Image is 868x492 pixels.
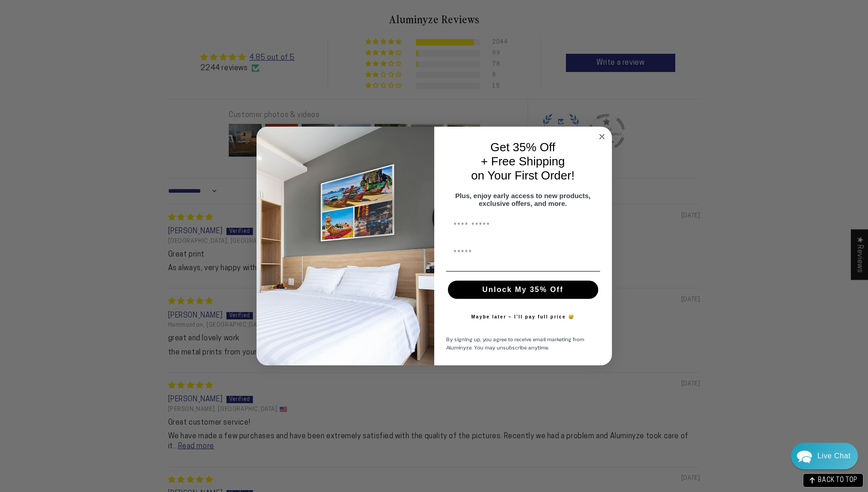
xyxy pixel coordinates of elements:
button: Close dialog [596,131,607,142]
img: underline [446,271,600,272]
div: Chat widget toggle [791,443,858,469]
span: By signing up, you agree to receive email marketing from Aluminyze. You may unsubscribe anytime. [446,335,584,352]
div: Contact Us Directly [817,443,851,469]
span: Plus, enjoy early access to new products, exclusive offers, and more. [455,192,591,207]
img: 728e4f65-7e6c-44e2-b7d1-0292a396982f.jpeg [257,127,434,365]
button: Unlock My 35% Off [448,281,598,299]
span: + Free Shipping [481,154,565,168]
span: Get 35% Off [490,140,555,154]
span: BACK TO TOP [818,477,858,484]
button: Maybe later – I’ll pay full price 😅 [467,308,579,326]
span: on Your First Order! [471,169,575,182]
